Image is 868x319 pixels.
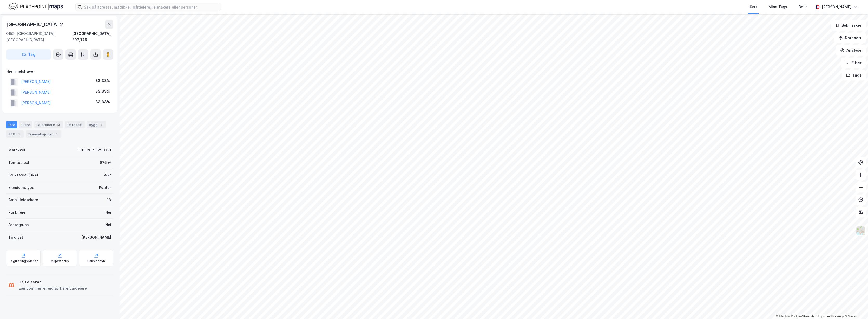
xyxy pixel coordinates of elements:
div: Kart [750,4,757,10]
div: Eiere [19,121,32,128]
div: 33.33% [95,88,110,94]
div: 33.33% [95,78,110,84]
div: 301-207-175-0-0 [78,147,111,153]
div: Info [6,121,17,128]
div: 975 ㎡ [100,159,111,166]
iframe: Chat Widget [842,294,868,319]
div: Bygg [87,121,106,128]
div: 1 [99,122,104,127]
div: Matrikkel [8,147,25,153]
img: Z [856,226,866,236]
div: 13 [56,122,61,127]
div: Saksinnsyn [87,259,105,263]
div: 4 ㎡ [104,172,111,178]
div: Kontor [99,184,111,191]
div: Nei [105,209,111,216]
div: Punktleie [8,209,25,216]
div: Miljøstatus [51,259,69,263]
div: Bolig [799,4,808,10]
div: [GEOGRAPHIC_DATA] 2 [6,20,64,29]
div: [PERSON_NAME] [81,234,111,240]
button: Analyse [836,45,866,56]
div: Eiendomstype [8,184,34,191]
button: Filter [841,58,866,68]
div: [GEOGRAPHIC_DATA], 207/175 [72,31,113,43]
input: Søk på adresse, matrikkel, gårdeiere, leietakere eller personer [82,3,221,11]
div: Tinglyst [8,234,23,240]
div: 13 [107,197,111,203]
a: OpenStreetMap [791,315,817,318]
div: 1 [16,131,22,137]
div: Bruksareal (BRA) [8,172,38,178]
div: Mine Tags [768,4,787,10]
div: Hjemmelshaver [6,68,113,74]
button: Tag [6,49,51,60]
button: Tags [842,70,866,80]
div: Nei [105,222,111,228]
div: Reguleringsplaner [9,259,38,263]
a: Mapbox [776,315,790,318]
div: Kontrollprogram for chat [842,294,868,319]
div: Datasett [65,121,85,128]
div: Festegrunn [8,222,29,228]
div: 0152, [GEOGRAPHIC_DATA], [GEOGRAPHIC_DATA] [6,31,72,43]
div: Delt eieskap [19,279,87,285]
div: Transaksjoner [26,130,61,138]
img: logo.f888ab2527a4732fd821a326f86c7f29.svg [8,2,63,11]
a: Improve this map [818,315,844,318]
div: 5 [54,131,59,137]
button: Bokmerker [831,20,866,31]
div: Tomteareal [8,159,29,166]
div: Leietakere [34,121,63,128]
button: Datasett [834,33,866,43]
div: ESG [6,130,24,138]
div: 33.33% [95,99,110,105]
div: [PERSON_NAME] [822,4,851,10]
div: Antall leietakere [8,197,38,203]
div: Eiendommen er eid av flere gårdeiere [19,285,87,292]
